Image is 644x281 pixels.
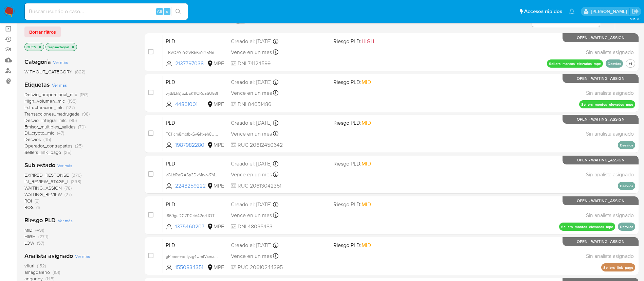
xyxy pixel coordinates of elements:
[171,7,185,16] button: search-icon
[630,16,641,21] span: 3.158.0
[25,7,188,16] input: Buscar usuario o caso...
[524,8,562,15] span: Accesos rápidos
[166,8,168,15] span: s
[157,8,162,15] span: Alt
[591,8,629,15] p: rociodaniela.benavidescatalan@mercadolibre.cl
[569,8,575,14] a: Notificaciones
[632,8,639,15] a: Salir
